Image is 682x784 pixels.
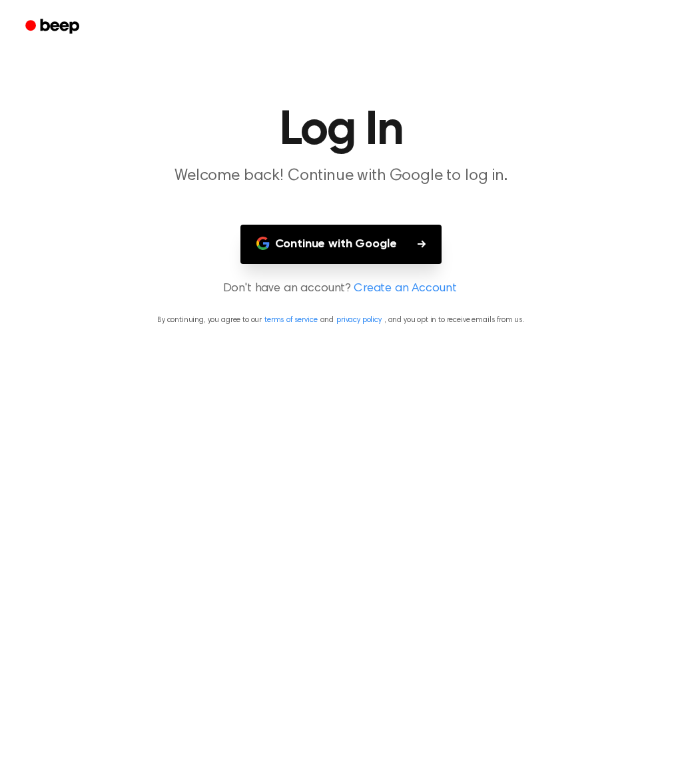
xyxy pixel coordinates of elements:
[16,14,91,40] a: Beep
[16,314,666,326] p: By continuing, you agree to our and , and you opt in to receive emails from us.
[240,225,442,264] button: Continue with Google
[354,280,456,298] a: Create an Account
[16,280,666,298] p: Don't have an account?
[16,107,666,155] h1: Log In
[85,165,597,187] p: Welcome back! Continue with Google to log in.
[336,316,382,324] a: privacy policy
[264,316,317,324] a: terms of service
